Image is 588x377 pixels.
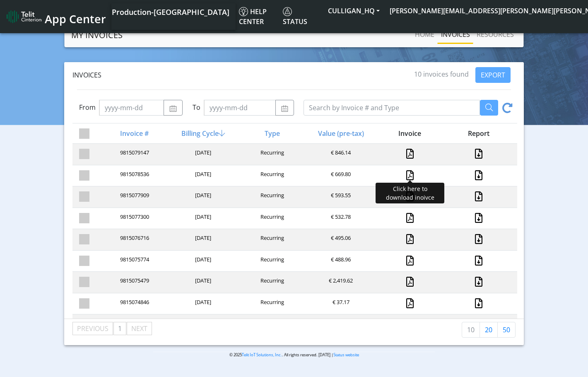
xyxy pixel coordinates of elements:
div: 9815077300 [99,213,168,224]
button: EXPORT [475,67,511,83]
a: App Center [7,8,105,26]
div: € 593.55 [306,191,374,203]
img: calendar.svg [169,105,177,112]
div: Recurring [237,256,306,267]
div: Billing Cycle [168,128,237,138]
a: Home [412,26,438,43]
a: MY INVOICES [71,27,123,43]
div: € 846.14 [306,149,374,160]
div: € 669.80 [306,170,374,181]
div: € 488.96 [306,256,374,267]
div: [DATE] [168,277,237,288]
div: 9815077909 [99,191,168,203]
button: CULLIGAN_HQ [323,3,385,18]
div: Recurring [237,277,306,288]
div: Invoice [375,128,443,138]
div: € 532.78 [306,213,374,224]
span: Next [131,324,147,333]
img: calendar.svg [281,105,289,112]
a: 50 [497,322,516,338]
div: Invoice # [99,128,168,138]
div: 9815075774 [99,256,168,267]
input: yyyy-mm-dd [204,100,276,116]
img: logo-telit-cinterion-gw-new.png [7,10,41,23]
div: Recurring [237,234,306,245]
a: Status website [333,352,359,358]
div: 9815074846 [99,298,168,309]
a: Status [280,3,323,30]
div: [DATE] [168,213,237,224]
div: 9815076716 [99,234,168,245]
div: [DATE] [168,149,237,160]
a: Help center [236,3,280,30]
div: 9815079147 [99,149,168,160]
span: App Center [45,11,106,27]
span: 1 [118,324,122,333]
label: To [193,102,200,112]
div: Recurring [237,149,306,160]
div: Click here to download inoivce [376,183,444,203]
div: € 2,419.62 [306,277,374,288]
div: Type [237,128,306,138]
span: Status [283,7,307,26]
div: Value (pre-tax) [306,128,374,138]
a: Your current platform instance [111,3,229,20]
div: [DATE] [168,298,237,309]
p: © 2025 . All rights reserved. [DATE] | [153,352,435,358]
div: Report [443,128,512,138]
div: Recurring [237,170,306,181]
a: INVOICES [438,26,473,43]
input: yyyy-mm-dd [99,100,164,116]
div: Recurring [237,191,306,203]
span: Previous [77,324,108,333]
span: 10 invoices found [414,70,469,79]
input: Search by Invoice # and Type [304,100,480,116]
div: [DATE] [168,256,237,267]
div: [DATE] [168,234,237,245]
div: [DATE] [168,170,237,181]
div: € 37.17 [306,298,374,309]
div: 9815078536 [99,170,168,181]
a: 20 [480,322,498,338]
a: Telit IoT Solutions, Inc. [242,352,282,358]
div: [DATE] [168,191,237,203]
span: Help center [239,7,267,26]
span: Production-[GEOGRAPHIC_DATA] [112,7,229,17]
div: € 495.06 [306,234,374,245]
a: RESOURCES [473,26,517,43]
label: From [79,102,96,112]
ul: Pagination [72,322,152,335]
div: Recurring [237,213,306,224]
span: Invoices [72,70,101,80]
img: status.svg [283,7,292,16]
div: Recurring [237,298,306,309]
img: knowledge.svg [239,7,248,16]
div: 9815075479 [99,277,168,288]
